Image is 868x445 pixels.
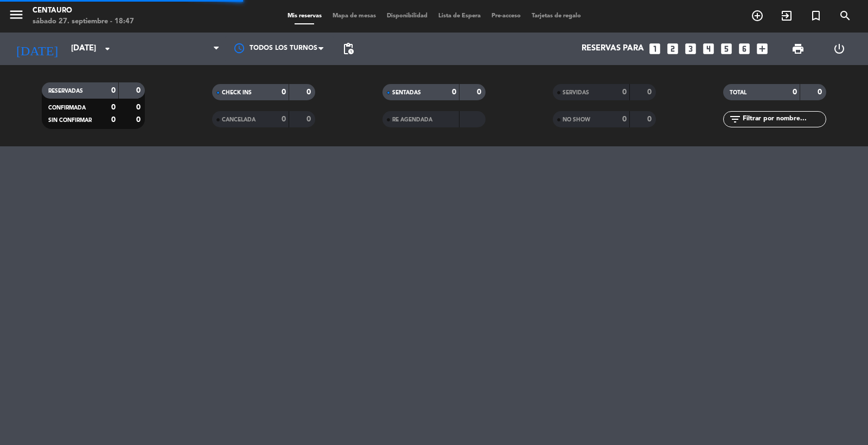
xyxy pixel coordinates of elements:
[729,113,742,126] i: filter_list
[622,115,627,123] strong: 0
[526,13,586,19] span: Tarjetas de regalo
[780,9,793,22] i: exit_to_app
[582,44,644,54] span: Reservas para
[222,117,256,122] span: CANCELADA
[563,117,590,122] span: NO SHOW
[433,13,486,19] span: Lista de Espera
[793,88,797,96] strong: 0
[486,13,526,19] span: Pre-acceso
[307,88,313,96] strong: 0
[327,13,381,19] span: Mapa de mesas
[818,88,824,96] strong: 0
[452,88,456,96] strong: 0
[563,90,589,95] span: SERVIDAS
[307,115,313,123] strong: 0
[8,7,24,23] i: menu
[136,116,143,124] strong: 0
[622,88,627,96] strong: 0
[751,9,764,22] i: add_circle_outline
[48,105,86,111] span: CONFIRMADA
[737,42,751,56] i: looks_6
[48,88,83,94] span: RESERVADAS
[742,113,826,125] input: Filtrar por nombre...
[392,90,421,95] span: SENTADAS
[792,42,805,55] span: print
[839,9,852,22] i: search
[477,88,483,96] strong: 0
[666,42,680,56] i: looks_two
[755,42,769,56] i: add_box
[719,42,733,56] i: looks_5
[282,13,327,19] span: Mis reservas
[111,87,116,94] strong: 0
[136,87,143,94] strong: 0
[648,42,662,56] i: looks_one
[381,13,433,19] span: Disponibilidad
[111,104,116,111] strong: 0
[48,118,92,123] span: SIN CONFIRMAR
[8,7,24,27] button: menu
[819,33,860,65] div: LOG OUT
[342,42,355,55] span: pending_actions
[730,90,746,95] span: TOTAL
[282,88,286,96] strong: 0
[392,117,432,122] span: RE AGENDADA
[33,16,134,27] div: sábado 27. septiembre - 18:47
[136,104,143,111] strong: 0
[647,115,654,123] strong: 0
[701,42,716,56] i: looks_4
[809,9,822,22] i: turned_in_not
[647,88,654,96] strong: 0
[33,5,134,16] div: Centauro
[8,37,66,61] i: [DATE]
[222,90,252,95] span: CHECK INS
[101,42,114,55] i: arrow_drop_down
[282,115,286,123] strong: 0
[111,116,116,124] strong: 0
[833,42,846,55] i: power_settings_new
[684,42,698,56] i: looks_3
